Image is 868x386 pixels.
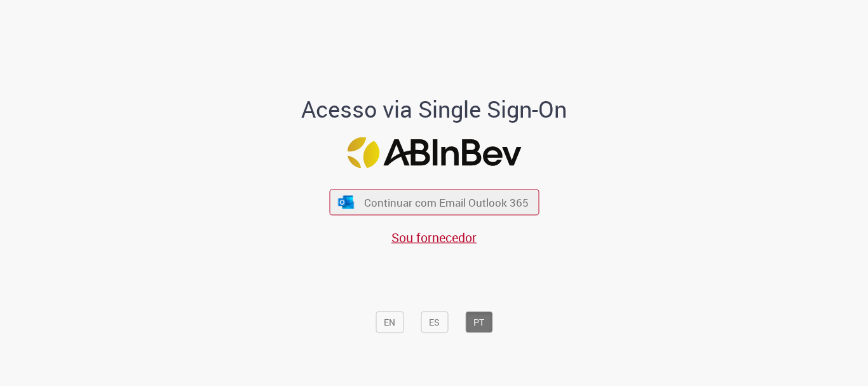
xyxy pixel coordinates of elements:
button: EN [376,312,403,333]
button: ícone Azure/Microsoft 360 Continuar com Email Outlook 365 [329,190,539,216]
h1: Acesso via Single Sign-On [258,97,611,122]
img: Logo ABInBev [347,137,521,169]
button: PT [465,312,492,333]
button: ES [421,312,448,333]
img: ícone Azure/Microsoft 360 [337,195,355,209]
a: Sou fornecedor [391,229,477,246]
span: Continuar com Email Outlook 365 [364,195,529,210]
